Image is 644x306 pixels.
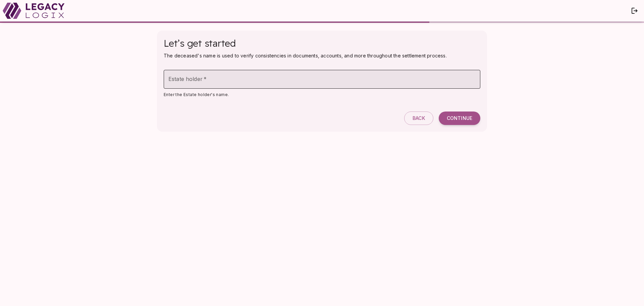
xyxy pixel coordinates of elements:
[164,37,236,49] span: Let’s get started
[439,112,480,125] button: Continue
[164,92,229,97] span: Enter the Estate holder's name.
[413,115,425,121] span: Back
[164,53,447,58] span: The deceased's name is used to verify consistencies in documents, accounts, and more throughout t...
[404,112,433,125] button: Back
[447,115,472,121] span: Continue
